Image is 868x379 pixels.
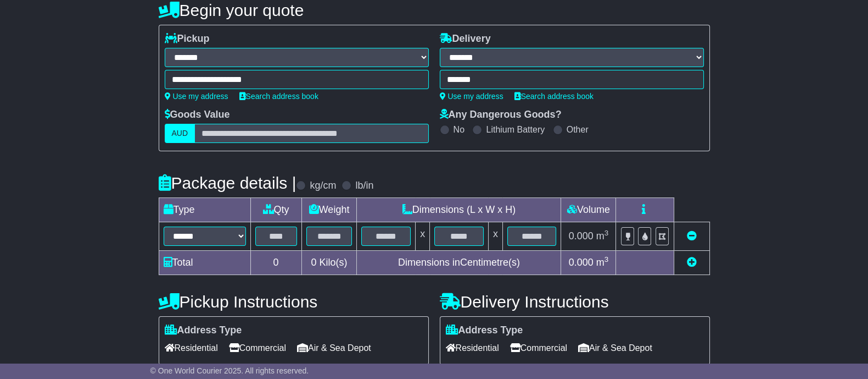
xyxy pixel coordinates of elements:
[514,92,593,101] a: Search address book
[165,33,210,45] label: Pickup
[229,339,286,356] span: Commercial
[510,339,567,356] span: Commercial
[578,339,652,356] span: Air & Sea Depot
[357,251,561,275] td: Dimensions in Centimetre(s)
[596,230,609,241] span: m
[159,251,250,275] td: Total
[297,339,371,356] span: Air & Sea Depot
[301,251,357,275] td: Kilo(s)
[159,293,429,311] h4: Pickup Instructions
[311,257,316,268] span: 0
[569,257,593,268] span: 0.000
[440,33,491,45] label: Delivery
[165,109,230,121] label: Goods Value
[440,92,503,101] a: Use my address
[567,124,589,135] label: Other
[357,198,561,222] td: Dimensions (L x W x H)
[355,180,373,192] label: lb/in
[165,92,228,101] a: Use my address
[239,92,318,101] a: Search address book
[150,366,309,375] span: © One World Courier 2025. All rights reserved.
[604,255,609,263] sup: 3
[687,230,697,241] a: Remove this item
[440,109,562,121] label: Any Dangerous Goods?
[453,124,464,135] label: No
[159,198,250,222] td: Type
[569,230,593,241] span: 0.000
[446,339,499,356] span: Residential
[446,325,523,337] label: Address Type
[250,251,301,275] td: 0
[416,222,430,251] td: x
[561,198,616,222] td: Volume
[301,198,357,222] td: Weight
[596,257,609,268] span: m
[486,124,545,135] label: Lithium Battery
[488,222,502,251] td: x
[165,325,242,337] label: Address Type
[159,174,296,192] h4: Package details |
[604,229,609,237] sup: 3
[440,293,710,311] h4: Delivery Instructions
[687,257,697,268] a: Add new item
[310,180,336,192] label: kg/cm
[159,1,710,19] h4: Begin your quote
[250,198,301,222] td: Qty
[165,339,218,356] span: Residential
[165,124,195,143] label: AUD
